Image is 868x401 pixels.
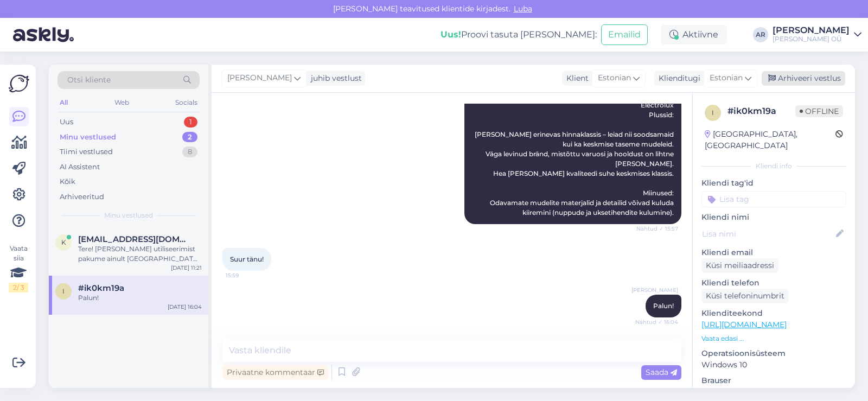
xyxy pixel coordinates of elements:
div: Kõik [60,176,75,187]
div: Tiimi vestlused [60,147,113,157]
span: Nähtud ✓ 16:04 [635,318,678,326]
button: Emailid [601,24,648,45]
div: Aktiivne [661,25,727,44]
div: 2 [182,132,197,143]
p: Kliendi email [701,247,846,258]
div: [PERSON_NAME] [773,26,850,35]
div: Arhiveeritud [60,192,104,202]
span: Offline [795,105,843,117]
a: [PERSON_NAME][PERSON_NAME] OÜ [773,26,861,43]
div: Web [112,96,131,110]
span: Estonian [598,72,631,84]
div: 2 / 3 [9,283,28,292]
span: Palun! [653,302,674,310]
input: Lisa tag [701,191,846,207]
div: 1 [184,117,197,128]
img: Askly Logo [9,73,29,94]
p: Brauser [701,375,846,386]
div: [GEOGRAPHIC_DATA], [GEOGRAPHIC_DATA] [705,129,835,151]
input: Lisa nimi [702,228,834,240]
span: [PERSON_NAME] [227,72,292,84]
div: Privaatne kommentaar [222,365,328,380]
div: juhib vestlust [307,73,362,84]
p: Kliendi nimi [701,212,846,223]
span: Minu vestlused [104,211,153,220]
div: AI Assistent [60,162,100,173]
p: Chrome [TECHNICAL_ID] [701,386,846,398]
div: Minu vestlused [60,132,116,143]
span: Luba [510,4,535,14]
div: [DATE] 11:21 [171,264,202,272]
div: 8 [182,147,197,157]
p: Kliendi tag'id [701,177,846,189]
div: Küsi telefoninumbrit [701,289,789,303]
span: [PERSON_NAME] [631,286,678,294]
div: All [58,96,70,110]
p: Operatsioonisüsteem [701,348,846,359]
div: Vaata siia [9,244,28,292]
div: Küsi meiliaadressi [701,258,778,273]
div: Arhiveeri vestlus [762,71,845,86]
div: Klienditugi [654,73,700,84]
span: Nähtud ✓ 15:57 [636,225,678,233]
span: Otsi kliente [67,74,111,86]
b: Uus! [441,29,461,40]
div: Uus [60,117,73,128]
p: Kliendi telefon [701,277,846,289]
div: Palun! [78,293,202,303]
a: [URL][DOMAIN_NAME] [701,320,787,329]
div: Socials [173,96,200,110]
span: i [712,109,714,117]
div: AR [753,27,768,42]
span: Estonian [710,72,743,84]
p: Windows 10 [701,359,846,371]
span: k [61,238,66,246]
span: Saada [646,367,677,377]
p: Vaata edasi ... [701,334,846,343]
div: Tere! [PERSON_NAME] utiliseerimist pakume ainult [GEOGRAPHIC_DATA]. Samuti te saate tellida telek... [78,244,202,264]
p: Klienditeekond [701,308,846,319]
div: [PERSON_NAME] OÜ [773,35,850,43]
span: i [62,287,65,295]
div: Kliendi info [701,161,846,171]
span: #ik0km19a [78,283,124,293]
span: Suur tänu! [230,255,264,263]
div: Klient [562,73,589,84]
span: 15:59 [226,271,266,279]
div: [DATE] 16:04 [168,303,202,311]
div: Proovi tasuta [PERSON_NAME]: [441,28,597,41]
span: katimerila@hot.ee [78,234,191,244]
div: # ik0km19a [727,105,795,118]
